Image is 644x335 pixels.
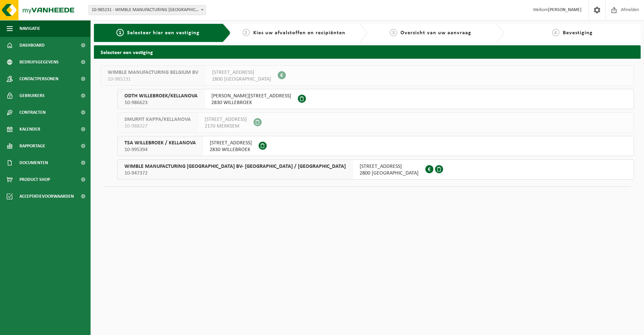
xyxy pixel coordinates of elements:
span: 2170 MERKSEM [205,123,247,130]
span: WIMBLE MANUFACTURING BELGIUM BV [108,69,198,76]
span: TSA WILLEBROEK / KELLANOVA [124,140,196,146]
span: Bedrijfsgegevens [19,54,59,70]
span: Contactpersonen [19,70,58,87]
button: ODTH WILLEBROEK/KELLANOVA 10-986623 [PERSON_NAME][STREET_ADDRESS]2830 WILLEBROEK [117,89,634,109]
span: Product Shop [19,171,50,188]
span: [STREET_ADDRESS] [360,163,419,170]
span: Overzicht van uw aanvraag [400,30,471,36]
span: Dashboard [19,37,45,54]
span: 10-988327 [124,123,191,130]
strong: [PERSON_NAME] [548,7,582,12]
span: 4 [552,29,559,36]
span: Acceptatievoorwaarden [19,188,74,205]
span: [PERSON_NAME][STREET_ADDRESS] [211,93,291,99]
span: 2830 WILLEBROEK [211,99,291,106]
span: [STREET_ADDRESS] [205,116,247,123]
span: 10-985231 - WIMBLE MANUFACTURING BELGIUM BV - MECHELEN [89,5,206,15]
span: 10-986623 [124,99,198,106]
button: WIMBLE MANUFACTURING [GEOGRAPHIC_DATA] BV- [GEOGRAPHIC_DATA] / [GEOGRAPHIC_DATA] 10-947372 [STREE... [117,159,634,180]
span: 10-985231 - WIMBLE MANUFACTURING BELGIUM BV - MECHELEN [89,5,206,15]
span: SMURFIT KAPPA/KELLANOVA [124,116,191,123]
span: [STREET_ADDRESS] [210,140,252,146]
span: ODTH WILLEBROEK/KELLANOVA [124,93,198,99]
span: 2 [243,29,250,36]
span: Rapportage [19,138,45,154]
span: Kalender [19,121,40,138]
h2: Selecteer een vestiging [94,45,641,58]
span: 3 [390,29,397,36]
span: Navigatie [19,20,40,37]
span: 10-995394 [124,146,196,153]
span: 1 [116,29,124,36]
span: Kies uw afvalstoffen en recipiënten [253,30,345,36]
span: [STREET_ADDRESS] [212,69,271,76]
button: TSA WILLEBROEK / KELLANOVA 10-995394 [STREET_ADDRESS]2830 WILLEBROEK [117,136,634,156]
span: 10-947372 [124,170,346,177]
span: 2800 [GEOGRAPHIC_DATA] [360,170,419,177]
span: Contracten [19,104,46,121]
span: WIMBLE MANUFACTURING [GEOGRAPHIC_DATA] BV- [GEOGRAPHIC_DATA] / [GEOGRAPHIC_DATA] [124,163,346,170]
span: 2800 [GEOGRAPHIC_DATA] [212,76,271,83]
span: 10-985231 [108,76,198,83]
span: 2830 WILLEBROEK [210,146,252,153]
span: Selecteer hier een vestiging [127,30,200,36]
span: Documenten [19,154,48,171]
span: Bevestiging [563,30,593,36]
span: Gebruikers [19,87,45,104]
